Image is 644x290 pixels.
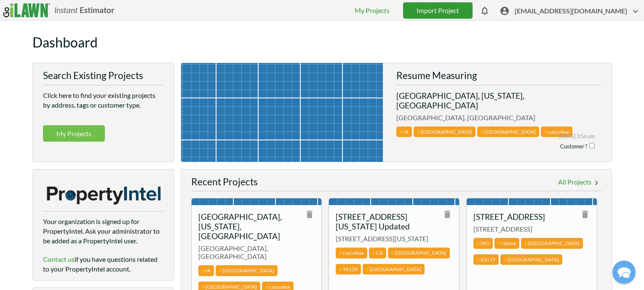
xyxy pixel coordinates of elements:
[521,238,583,248] span: [GEOGRAPHIC_DATA]
[43,255,75,263] a: Contact us
[3,3,50,17] img: logo_ilawn-fc6f26f1d8ad70084f1b6503d5cbc38ca19f1e498b32431160afa0085547e742.svg
[336,212,422,231] h3: [STREET_ADDRESS][US_STATE] Updated
[305,209,315,219] i: delete
[80,5,115,15] b: Estimator
[442,209,452,219] i: delete
[363,264,425,274] span: [GEOGRAPHIC_DATA]
[43,125,105,142] a: My Projects
[558,178,591,186] span: All Projects
[477,127,539,137] span: [GEOGRAPHIC_DATA]
[216,265,278,276] span: [GEOGRAPHIC_DATA]
[500,6,510,16] i: 
[473,254,499,265] span: 63119
[560,143,595,150] span: Customer ?
[388,248,450,258] span: [GEOGRAPHIC_DATA]
[396,70,601,85] h2: Resume Measuring
[336,248,367,258] span: cascolese
[612,261,636,284] div: Chat widget toggle
[369,248,386,258] span: CA
[329,198,459,288] a: [STREET_ADDRESS][US_STATE] Updated[STREET_ADDRESS][US_STATE]cascoleseCA[GEOGRAPHIC_DATA]94129[GEO...
[494,238,519,248] span: rstone
[467,198,597,279] a: [STREET_ADDRESS][STREET_ADDRESS]MOrstone[GEOGRAPHIC_DATA]63119[GEOGRAPHIC_DATA]
[336,264,361,274] span: 94129
[473,212,560,221] h3: [STREET_ADDRESS]
[181,84,612,157] a: [GEOGRAPHIC_DATA], [US_STATE], [GEOGRAPHIC_DATA][GEOGRAPHIC_DATA], [GEOGRAPHIC_DATA]IA[GEOGRAPHIC...
[191,176,601,191] h2: Recent Projects
[43,255,158,273] span: if you have questions related to your PropertyIntel account.
[198,212,285,241] h3: [GEOGRAPHIC_DATA], [US_STATE], [GEOGRAPHIC_DATA]
[43,216,163,246] p: Your organization is signed up for PropertyIntel. Ask your administrator to be added as a Propert...
[558,178,601,188] a: All Projects
[32,34,612,54] h1: Dashboard
[473,238,493,248] span: MO
[54,5,78,15] i: Instant
[515,6,641,19] span: [EMAIL_ADDRESS][DOMAIN_NAME]
[198,244,315,260] span: [GEOGRAPHIC_DATA], [GEOGRAPHIC_DATA]
[591,178,601,188] i: 
[396,91,581,110] h3: [GEOGRAPHIC_DATA], [US_STATE], [GEOGRAPHIC_DATA]
[580,209,590,219] i: delete
[558,132,595,140] span: [DATE] 3:56 pm
[473,225,590,233] span: [STREET_ADDRESS]
[396,127,412,137] span: IA
[336,235,452,243] span: [STREET_ADDRESS][US_STATE]
[43,70,163,85] h2: Search Existing Projects
[403,2,473,18] a: Import Project
[500,254,562,265] span: [GEOGRAPHIC_DATA]
[396,113,612,121] span: [GEOGRAPHIC_DATA], [GEOGRAPHIC_DATA]
[414,127,476,137] span: [GEOGRAPHIC_DATA]
[43,90,163,110] p: Click here to find your existing projects by address, tags or customer type.
[198,265,214,276] span: IA
[355,6,390,14] a: My Projects
[541,127,572,137] span: cascolese
[43,183,163,211] img: logo_property_intel-2.svg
